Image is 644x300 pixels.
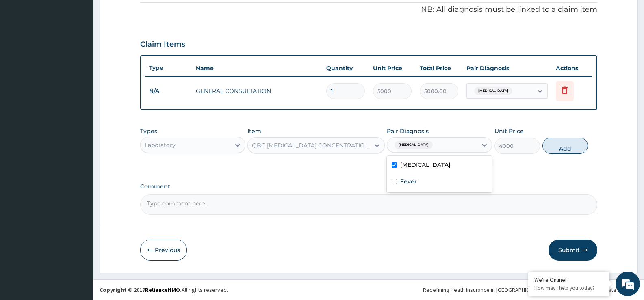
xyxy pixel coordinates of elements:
[252,141,370,149] div: QBC [MEDICAL_DATA] CONCENTRATION AND FLUORESCENT STAINING
[145,286,180,294] a: RelianceHMO
[549,240,597,261] button: Submit
[534,276,603,283] div: We're Online!
[47,95,112,177] span: We're online!
[534,285,603,291] p: How may I help you today?
[400,161,451,169] label: [MEDICAL_DATA]
[140,183,597,190] label: Comment
[145,141,176,149] div: Laboratory
[133,4,153,24] div: Minimize live chat window
[552,60,592,76] th: Actions
[100,286,182,294] strong: Copyright © 2017 .
[369,60,416,76] th: Unit Price
[400,177,417,186] label: Fever
[93,279,644,300] footer: All rights reserved.
[140,240,187,261] button: Previous
[192,83,322,99] td: GENERAL CONSULTATION
[322,60,369,76] th: Quantity
[140,4,597,15] p: NB: All diagnosis must be linked to a claim item
[145,84,192,99] td: N/A
[140,40,185,49] h3: Claim Items
[145,60,192,76] th: Type
[542,138,588,154] button: Add
[423,286,638,294] div: Redefining Heath Insurance in [GEOGRAPHIC_DATA] using Telemedicine and Data Science!
[494,127,524,135] label: Unit Price
[462,60,552,76] th: Pair Diagnosis
[247,127,261,135] label: Item
[416,60,462,76] th: Total Price
[15,41,33,61] img: d_794563401_company_1708531726252_794563401
[387,127,429,135] label: Pair Diagnosis
[192,60,322,76] th: Name
[395,141,433,149] span: [MEDICAL_DATA]
[140,128,157,135] label: Types
[474,87,512,95] span: [MEDICAL_DATA]
[42,45,137,56] div: Chat with us now
[4,207,155,236] textarea: Type your message and hit 'Enter'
